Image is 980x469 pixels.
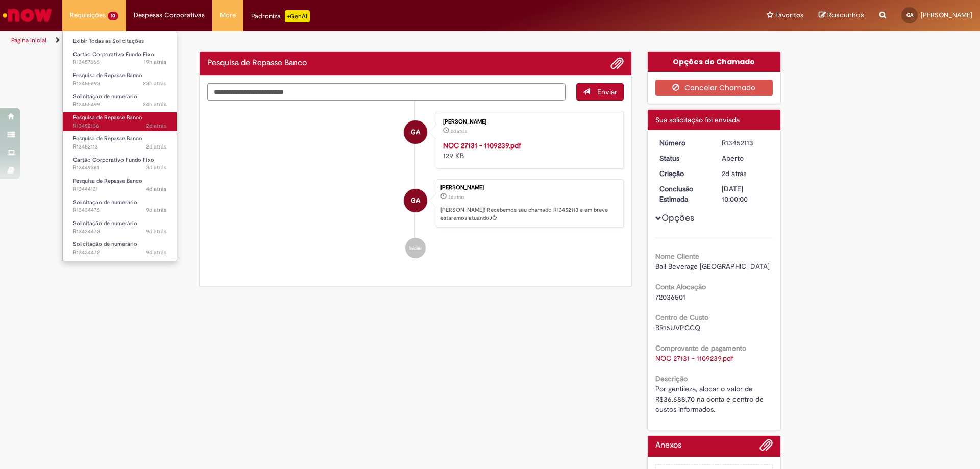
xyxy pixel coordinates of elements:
[404,120,427,144] div: GIULIA GABRIELI SILVA ALEIXO
[1,5,54,26] img: ServiceNow
[722,153,769,163] div: Aberto
[597,87,617,96] span: Enviar
[63,70,177,89] a: Aberto R13455693 : Pesquisa de Repasse Banco
[722,184,769,204] div: [DATE] 10:00:00
[207,83,566,101] textarea: Digite sua mensagem aqui...
[207,101,624,269] ul: Histórico de tíquete
[443,141,521,150] a: NOC 27131 - 1109239.pdf
[655,374,688,383] b: Descrição
[906,12,913,18] span: GA
[722,169,746,178] time: 27/08/2025 12:02:45
[443,140,613,161] div: 129 KB
[144,58,166,66] time: 28/08/2025 12:47:19
[73,71,142,79] span: Pesquisa de Repasse Banco
[655,282,706,291] b: Conta Alocação
[73,164,166,172] span: R13449361
[722,169,746,178] span: 2d atrás
[146,122,166,130] span: 2d atrás
[146,164,166,171] time: 26/08/2025 16:09:37
[285,10,310,22] p: +GenAi
[73,93,137,101] span: Solicitação de numerário
[143,101,166,108] span: 24h atrás
[610,57,624,70] button: Adicionar anexos
[11,36,46,44] a: Página inicial
[73,156,154,164] span: Cartão Corporativo Fundo Fixo
[70,10,106,20] span: Requisições
[146,185,166,193] time: 25/08/2025 12:51:56
[448,194,464,200] time: 27/08/2025 12:02:45
[652,153,715,163] dt: Status
[146,228,166,235] span: 9d atrás
[73,228,166,236] span: R13434473
[63,218,177,237] a: Aberto R13434473 : Solicitação de numerário
[73,143,166,151] span: R13452113
[143,80,166,87] time: 28/08/2025 08:19:31
[448,194,464,200] span: 2d atrás
[143,80,166,87] span: 23h atrás
[146,122,166,130] time: 27/08/2025 12:07:52
[655,354,733,363] a: Download de NOC 27131 - 1109239.pdf
[73,249,166,257] span: R13434472
[759,438,773,457] button: Adicionar anexos
[655,80,773,96] button: Cancelar Chamado
[652,168,715,179] dt: Criação
[220,10,236,20] span: More
[63,155,177,174] a: Aberto R13449361 : Cartão Corporativo Fundo Fixo
[134,10,205,20] span: Despesas Corporativas
[73,219,137,227] span: Solicitação de numerário
[73,101,166,109] span: R13455499
[251,10,310,22] div: Padroniza
[146,249,166,256] time: 21/08/2025 06:39:29
[655,323,700,332] span: BR15UVPGCQ
[8,31,646,50] ul: Trilhas de página
[73,58,166,66] span: R13457666
[921,11,972,19] span: [PERSON_NAME]
[146,143,166,151] span: 2d atrás
[73,122,166,130] span: R13452136
[62,31,177,261] ul: Requisições
[451,128,467,134] span: 2d atrás
[722,138,769,148] div: R13452113
[652,138,715,148] dt: Número
[655,384,766,414] span: Por gentileza, alocar o valor de R$36.688,70 na conta e centro de custos informados.
[63,176,177,194] a: Aberto R13444131 : Pesquisa de Repasse Banco
[73,177,142,185] span: Pesquisa de Repasse Banco
[440,185,618,191] div: [PERSON_NAME]
[443,119,613,125] div: [PERSON_NAME]
[655,252,699,261] b: Nome Cliente
[63,36,177,47] a: Exibir Todas as Solicitações
[655,343,746,353] b: Comprovante de pagamento
[655,313,708,322] b: Centro de Custo
[146,206,166,214] span: 9d atrás
[144,58,166,66] span: 19h atrás
[73,199,137,206] span: Solicitação de numerário
[146,185,166,193] span: 4d atrás
[63,49,177,68] a: Aberto R13457666 : Cartão Corporativo Fundo Fixo
[451,128,467,134] time: 27/08/2025 12:01:26
[655,441,681,450] h2: Anexos
[63,91,177,110] a: Aberto R13455499 : Solicitação de numerário
[576,83,624,101] button: Enviar
[207,179,624,228] li: GIULIA GABRIELI SILVA ALEIXO
[73,240,137,248] span: Solicitação de numerário
[73,135,142,142] span: Pesquisa de Repasse Banco
[404,189,427,212] div: GIULIA GABRIELI SILVA ALEIXO
[440,206,618,222] p: [PERSON_NAME]! Recebemos seu chamado R13452113 e em breve estaremos atuando.
[411,120,420,144] span: GA
[73,51,154,58] span: Cartão Corporativo Fundo Fixo
[146,143,166,151] time: 27/08/2025 12:02:46
[63,112,177,131] a: Aberto R13452136 : Pesquisa de Repasse Banco
[819,11,864,20] a: Rascunhos
[63,133,177,152] a: Aberto R13452113 : Pesquisa de Repasse Banco
[146,228,166,235] time: 21/08/2025 06:42:28
[73,114,142,121] span: Pesquisa de Repasse Banco
[775,10,803,20] span: Favoritos
[143,101,166,108] time: 28/08/2025 07:41:57
[648,52,781,72] div: Opções do Chamado
[108,12,118,20] span: 10
[146,249,166,256] span: 9d atrás
[655,115,740,125] span: Sua solicitação foi enviada
[146,206,166,214] time: 21/08/2025 06:45:30
[411,188,420,213] span: GA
